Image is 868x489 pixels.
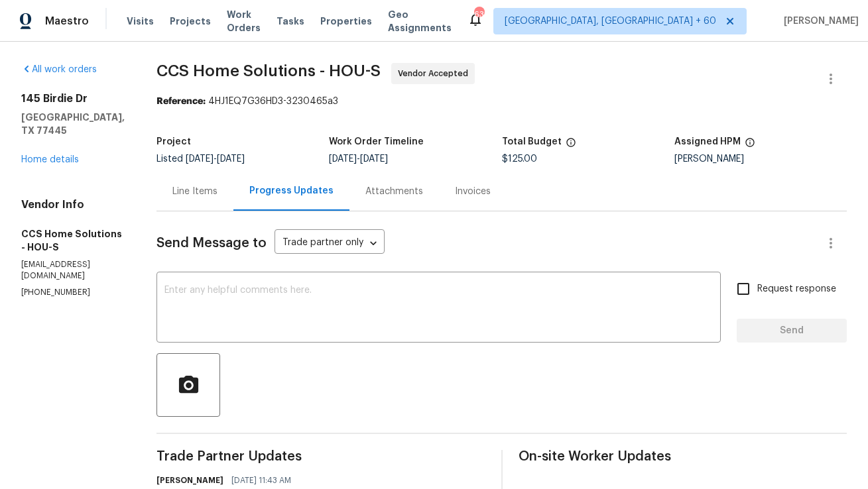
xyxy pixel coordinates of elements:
span: Request response [757,282,836,296]
span: Maestro [45,15,89,28]
p: [EMAIL_ADDRESS][DOMAIN_NAME] [21,259,125,282]
span: [GEOGRAPHIC_DATA], [GEOGRAPHIC_DATA] + 60 [505,15,716,28]
h5: [GEOGRAPHIC_DATA], TX 77445 [21,111,125,137]
b: Reference: [156,97,206,106]
span: Work Orders [227,8,261,34]
span: CCS Home Solutions - HOU-S [156,63,381,79]
div: Invoices [455,185,491,198]
span: Vendor Accepted [398,67,473,80]
h4: Vendor Info [21,198,125,211]
h5: Project [156,137,191,146]
span: Geo Assignments [388,8,452,34]
p: [PHONE_NUMBER] [21,287,125,298]
span: [DATE] [360,154,388,164]
span: $125.00 [502,154,537,164]
a: All work orders [21,65,97,74]
span: Properties [320,15,372,28]
h5: Work Order Timeline [329,137,424,146]
div: 4HJ1EQ7G36HD3-3230465a3 [156,95,847,108]
h5: CCS Home Solutions - HOU-S [21,227,125,254]
span: - [329,154,388,164]
a: Home details [21,155,79,164]
span: [DATE] [329,154,357,164]
span: [PERSON_NAME] [778,15,859,28]
span: Send Message to [156,237,267,250]
span: [DATE] [217,154,245,164]
span: Projects [170,15,211,28]
div: Line Items [172,185,217,198]
span: [DATE] [186,154,214,164]
div: 633 [474,8,483,21]
h2: 145 Birdie Dr [21,92,125,105]
span: [DATE] 11:43 AM [231,474,291,487]
div: Progress Updates [249,184,334,197]
div: [PERSON_NAME] [674,154,847,164]
span: Listed [156,154,245,164]
span: The total cost of line items that have been proposed by Opendoor. This sum includes line items th... [566,137,576,154]
div: Trade partner only [275,233,385,254]
h6: [PERSON_NAME] [156,474,223,487]
span: Visits [127,15,154,28]
h5: Total Budget [502,137,562,146]
span: The hpm assigned to this work order. [745,137,755,154]
div: Attachments [365,185,423,198]
span: Tasks [277,17,304,26]
span: On-site Worker Updates [519,450,847,463]
span: - [186,154,245,164]
span: Trade Partner Updates [156,450,485,463]
h5: Assigned HPM [674,137,741,146]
